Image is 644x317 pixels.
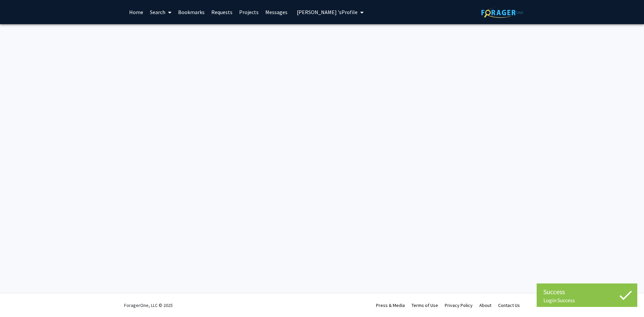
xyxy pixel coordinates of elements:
[124,294,173,317] div: ForagerOne, LLC © 2025
[236,0,262,24] a: Projects
[445,302,473,308] a: Privacy Policy
[208,0,236,24] a: Requests
[262,0,291,24] a: Messages
[126,0,147,24] a: Home
[376,302,405,308] a: Press & Media
[481,7,523,18] img: ForagerOne Logo
[498,302,520,308] a: Contact Us
[543,297,631,304] div: Login Success
[297,9,358,15] span: [PERSON_NAME] 's Profile
[175,0,208,24] a: Bookmarks
[147,0,175,24] a: Search
[479,302,491,308] a: About
[412,302,438,308] a: Terms of Use
[543,287,631,297] div: Success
